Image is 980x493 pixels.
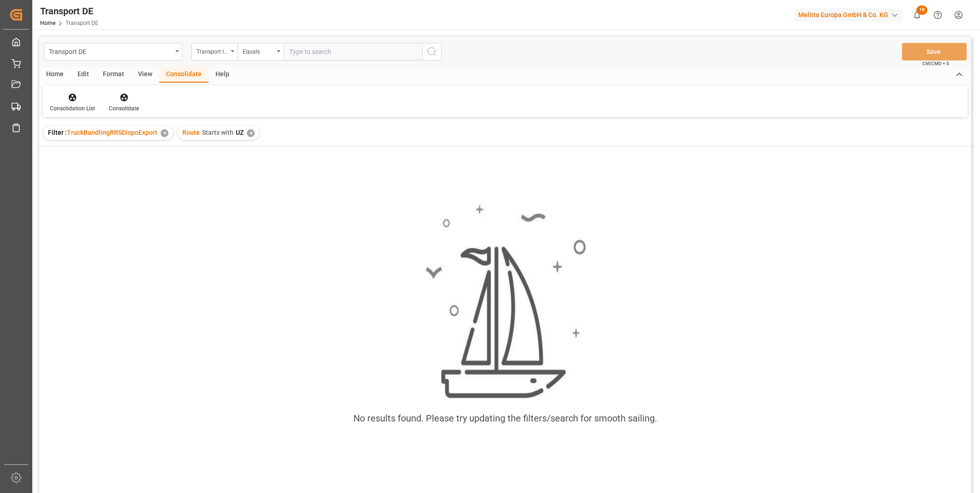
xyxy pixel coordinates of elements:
div: Melitta Europa GmbH & Co. KG [795,8,903,22]
span: UZ [236,129,244,136]
span: Starts with [202,129,233,136]
div: Transport DE [40,4,98,18]
button: open menu [44,43,182,60]
div: ✕ [161,129,168,137]
button: search button [422,43,442,60]
div: Format [96,67,131,83]
div: View [131,67,159,83]
button: Melitta Europa GmbH & Co. KG [795,6,907,24]
div: Consolidate [109,104,139,113]
button: Help Center [927,5,948,25]
span: Route [182,129,200,136]
div: Consolidation List [50,104,95,113]
button: open menu [238,43,284,60]
div: ✕ [247,129,255,137]
span: TruckBundlingRRSDispoExport [67,129,157,136]
div: Help [209,67,236,83]
div: Equals [243,45,274,56]
div: Home [39,67,71,83]
a: Home [40,20,55,26]
div: No results found. Please try updating the filters/search for smooth sailing. [353,411,657,425]
div: Edit [71,67,96,83]
span: Ctrl/CMD + S [922,60,949,67]
img: smooth_sailing.jpeg [424,203,586,400]
button: Save [902,43,967,60]
span: 18 [916,6,927,15]
button: show 18 new notifications [907,5,927,25]
button: open menu [191,43,238,60]
input: Type to search [284,43,422,60]
div: Transport DE [49,45,172,57]
div: Consolidate [159,67,209,83]
span: Filter : [48,129,67,136]
div: Transport ID Logward [197,45,228,56]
